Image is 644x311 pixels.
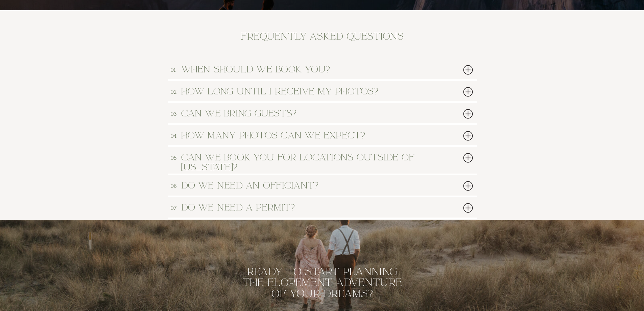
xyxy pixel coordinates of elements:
h3: 03 [170,110,179,115]
h2: can we bring guests? [181,109,438,117]
h2: do we need an officiant? [181,181,438,190]
h3: 06 [170,182,179,187]
h3: 02 [170,88,179,93]
h2: when should we book you? [181,65,438,73]
h2: how long until i receive my photos? [181,87,438,95]
h2: How many photos can we expect? [181,131,438,139]
h2: can we book you for locations outside of [US_STATE]? [181,153,438,161]
h2: do we need a permit? [181,203,438,212]
h3: 01 [170,66,179,71]
h3: 04 [170,132,179,137]
h2: Ready to start planning the elopement adventure of your dreams? [241,266,404,303]
h2: Frequently Asked Questions [235,31,410,47]
h3: 07 [170,204,179,209]
h3: 05 [170,154,179,159]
